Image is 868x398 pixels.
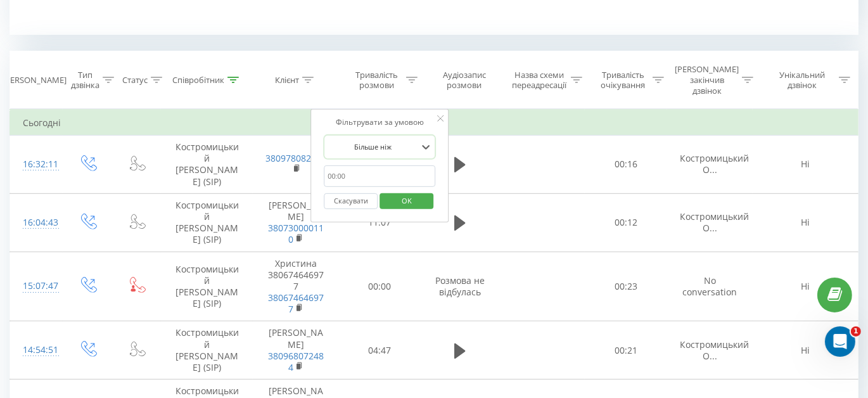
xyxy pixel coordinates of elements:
[667,252,753,321] td: No conversation
[753,136,858,194] td: Ні
[435,274,485,298] span: Розмова не відбулась
[324,116,435,129] div: Фільтрувати за умовою
[172,75,224,86] div: Співробітник
[161,252,253,321] td: Костромицький [PERSON_NAME] (SIP)
[23,274,50,298] div: 15:07:47
[380,193,433,209] button: OK
[680,210,749,234] span: Костромицький О...
[161,136,253,194] td: Костромицький [PERSON_NAME] (SIP)
[753,321,858,380] td: Ні
[324,193,378,209] button: Скасувати
[161,193,253,252] td: Костромицький [PERSON_NAME] (SIP)
[825,326,855,357] iframe: Intercom live chat
[268,222,324,245] a: 380730000110
[3,75,67,86] div: [PERSON_NAME]
[265,152,326,164] a: 380978082549
[338,252,421,321] td: 00:00
[161,321,253,380] td: Костромицький [PERSON_NAME] (SIP)
[768,70,836,91] div: Унікальний дзвінок
[23,338,50,363] div: 14:54:51
[851,326,861,337] span: 1
[680,152,749,176] span: Костромицький О...
[596,70,649,91] div: Тривалість очікування
[253,252,338,321] td: Христина 380674646977
[585,252,667,321] td: 00:23
[268,350,324,373] a: 380968072484
[389,191,424,210] span: OK
[511,70,568,91] div: Назва схеми переадресації
[10,110,858,136] td: Сьогодні
[585,321,667,380] td: 00:21
[268,292,324,315] a: 380674646977
[753,193,858,252] td: Ні
[253,321,338,380] td: [PERSON_NAME]
[23,152,50,177] div: 16:32:11
[122,75,148,86] div: Статус
[324,165,435,188] input: 00:00
[585,193,667,252] td: 00:12
[585,136,667,194] td: 00:16
[23,210,50,235] div: 16:04:43
[350,70,403,91] div: Тривалість розмови
[71,70,99,91] div: Тип дзвінка
[753,252,858,321] td: Ні
[275,75,299,86] div: Клієнт
[338,321,421,380] td: 04:47
[675,64,739,96] div: [PERSON_NAME] закінчив дзвінок
[680,338,749,362] span: Костромицький О...
[253,193,338,252] td: [PERSON_NAME]
[432,70,497,91] div: Аудіозапис розмови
